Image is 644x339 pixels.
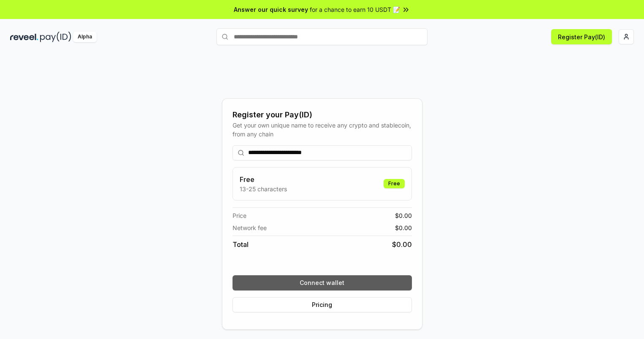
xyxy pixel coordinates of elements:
[233,223,267,232] span: Network fee
[233,239,249,250] span: Total
[233,109,412,121] div: Register your Pay(ID)
[551,29,612,44] button: Register Pay(ID)
[40,32,71,42] img: pay_id
[73,32,97,42] div: Alpha
[395,223,412,232] span: $ 0.00
[233,211,246,220] span: Price
[233,121,412,138] div: Get your own unique name to receive any crypto and stablecoin, from any chain
[392,239,412,250] span: $ 0.00
[384,179,405,188] div: Free
[233,297,412,312] button: Pricing
[234,5,308,14] span: Answer our quick survey
[240,184,287,193] p: 13-25 characters
[10,32,38,42] img: reveel_dark
[240,174,287,184] h3: Free
[233,275,412,290] button: Connect wallet
[395,211,412,220] span: $ 0.00
[310,5,400,14] span: for a chance to earn 10 USDT 📝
